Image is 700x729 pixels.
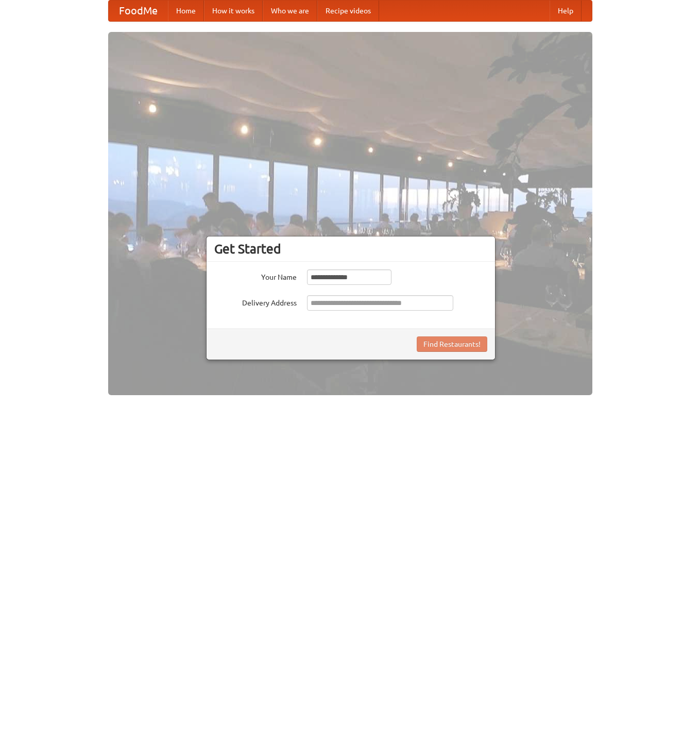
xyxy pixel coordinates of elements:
[550,1,582,21] a: Help
[317,1,379,21] a: Recipe videos
[214,241,487,257] h3: Get Started
[214,295,297,308] label: Delivery Address
[109,1,168,21] a: FoodMe
[168,1,204,21] a: Home
[263,1,317,21] a: Who we are
[214,269,297,282] label: Your Name
[204,1,263,21] a: How it works
[417,336,487,352] button: Find Restaurants!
